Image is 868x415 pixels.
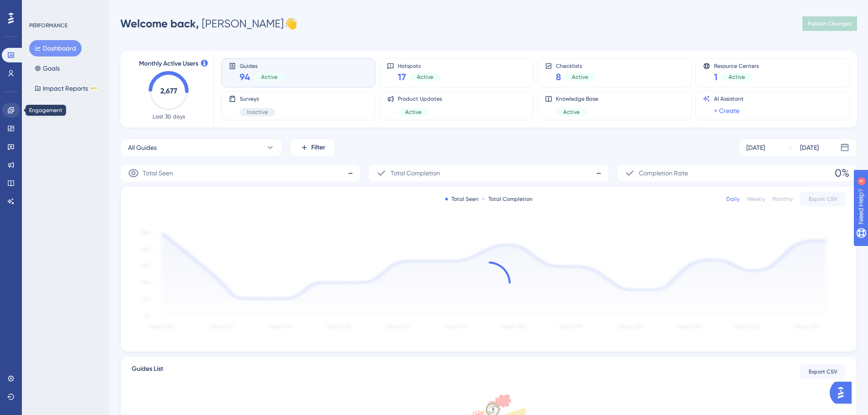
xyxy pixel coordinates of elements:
[729,73,745,81] span: Active
[139,58,198,69] span: Monthly Active Users
[290,138,335,157] button: Filter
[348,166,353,180] span: -
[714,95,744,102] span: AI Assistant
[398,71,406,83] span: 17
[830,379,857,406] iframe: UserGuiding AI Assistant Launcher
[128,142,157,153] span: All Guides
[417,73,433,81] span: Active
[29,22,67,29] div: PERFORMANCE
[398,95,442,102] span: Product Updates
[311,142,325,153] span: Filter
[132,364,163,380] span: Guides List
[29,60,65,77] button: Goals
[405,108,421,116] span: Active
[800,142,819,153] div: [DATE]
[90,86,98,91] div: BETA
[390,168,440,179] span: Total Completion
[445,195,478,203] div: Total Seen
[482,195,533,203] div: Total Completion
[726,195,740,203] div: Daily
[800,364,846,379] button: Export CSV
[714,62,759,69] span: Resource Centers
[639,168,688,179] span: Completion Rate
[261,73,277,81] span: Active
[772,195,793,203] div: Monthly
[714,71,718,83] span: 1
[153,113,185,120] span: Last 30 days
[596,166,601,180] span: -
[29,40,82,56] button: Dashboard
[808,20,852,27] span: Publish Changes
[556,71,561,83] span: 8
[120,138,282,157] button: All Guides
[247,108,268,116] span: Inactive
[120,17,199,30] span: Welcome back,
[800,192,846,206] button: Export CSV
[802,16,857,31] button: Publish Changes
[714,105,740,116] a: + Create
[563,108,580,116] span: Active
[572,73,588,81] span: Active
[120,16,298,31] div: [PERSON_NAME] 👋
[747,195,765,203] div: Weekly
[398,62,441,69] span: Hotspots
[21,2,57,13] span: Need Help?
[63,5,66,12] div: 4
[835,166,849,180] span: 0%
[29,80,103,97] button: Impact ReportsBETA
[240,95,275,102] span: Surveys
[556,95,598,102] span: Knowledge Base
[240,62,285,69] span: Guides
[160,87,177,95] text: 2,677
[809,368,837,375] span: Export CSV
[809,195,837,203] span: Export CSV
[746,142,765,153] div: [DATE]
[556,62,596,69] span: Checklists
[240,71,250,83] span: 94
[143,168,173,179] span: Total Seen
